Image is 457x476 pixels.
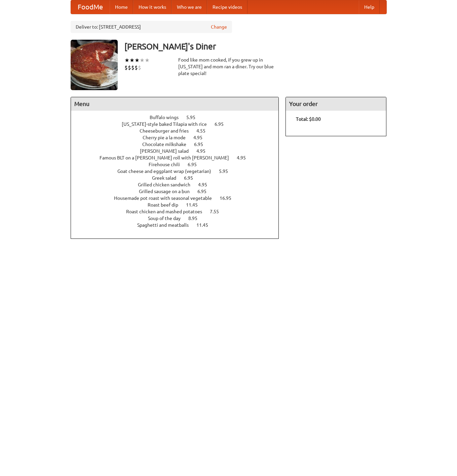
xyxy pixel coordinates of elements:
[148,202,210,208] a: Roast beef dip 11.45
[142,142,193,147] span: Chocolate milkshake
[194,142,210,147] span: 6.95
[126,209,231,214] a: Roast chicken and mashed potatoes 7.55
[137,222,195,228] span: Spaghetti and meatballs
[140,148,218,154] a: [PERSON_NAME] salad 4.95
[128,64,131,71] li: $
[186,202,204,208] span: 11.45
[149,162,187,167] span: Firehouse chili
[140,148,195,154] span: [PERSON_NAME] salad
[131,64,135,71] li: $
[138,182,197,187] span: Grilled chicken sandwich
[137,222,221,228] a: Spaghetti and meatballs 11.45
[126,209,209,214] span: Roast chicken and mashed potatoes
[71,97,279,111] h4: Menu
[152,175,205,181] a: Greek salad 6.95
[124,40,387,53] h3: [PERSON_NAME]'s Diner
[71,40,118,90] img: angular.jpg
[211,24,227,30] a: Change
[196,222,215,228] span: 11.45
[148,216,187,221] span: Soup of the day
[138,64,141,71] li: $
[71,21,232,33] div: Deliver to: [STREET_ADDRESS]
[196,148,212,154] span: 4.95
[143,135,215,140] a: Cherry pie a la mode 4.95
[129,57,135,64] li: ★
[140,128,195,134] span: Cheeseburger and fries
[145,57,150,64] li: ★
[139,189,219,194] a: Grilled sausage on a bun 6.95
[143,135,192,140] span: Cherry pie a la mode
[193,135,209,140] span: 4.95
[124,64,128,71] li: $
[100,155,258,160] a: Famous BLT on a [PERSON_NAME] roll with [PERSON_NAME] 4.95
[100,155,236,160] span: Famous BLT on a [PERSON_NAME] roll with [PERSON_NAME]
[296,116,321,122] b: Total: $0.00
[178,57,279,77] div: Food like mom cooked, if you grew up in [US_STATE] and mom ran a diner. Try our blue plate special!
[237,155,253,160] span: 4.95
[197,189,213,194] span: 6.95
[150,115,185,120] span: Buffalo wings
[124,57,129,64] li: ★
[184,175,200,181] span: 6.95
[210,209,226,214] span: 7.55
[117,169,240,174] a: Goat cheese and eggplant wrap (vegetarian) 5.95
[148,202,185,208] span: Roast beef dip
[140,128,218,134] a: Cheeseburger and fries 4.55
[142,142,216,147] a: Chocolate milkshake 6.95
[71,0,110,14] a: FoodMe
[110,0,133,14] a: Home
[219,169,235,174] span: 5.95
[186,115,202,120] span: 5.95
[139,189,196,194] span: Grilled sausage on a bun
[172,0,207,14] a: Who we are
[188,162,203,167] span: 6.95
[359,0,380,14] a: Help
[152,175,183,181] span: Greek salad
[220,195,238,201] span: 16.95
[122,121,236,127] a: [US_STATE]-style baked Tilapia with rice 6.95
[149,162,209,167] a: Firehouse chili 6.95
[198,182,214,187] span: 4.95
[133,0,172,14] a: How it works
[188,216,204,221] span: 8.95
[196,128,212,134] span: 4.55
[114,195,244,201] a: Housemade pot roast with seasonal vegetable 16.95
[215,121,230,127] span: 6.95
[122,121,214,127] span: [US_STATE]-style baked Tilapia with rice
[140,57,145,64] li: ★
[150,115,208,120] a: Buffalo wings 5.95
[148,216,210,221] a: Soup of the day 8.95
[114,195,219,201] span: Housemade pot roast with seasonal vegetable
[207,0,247,14] a: Recipe videos
[138,182,220,187] a: Grilled chicken sandwich 4.95
[135,64,138,71] li: $
[135,57,140,64] li: ★
[286,97,386,111] h4: Your order
[117,169,218,174] span: Goat cheese and eggplant wrap (vegetarian)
